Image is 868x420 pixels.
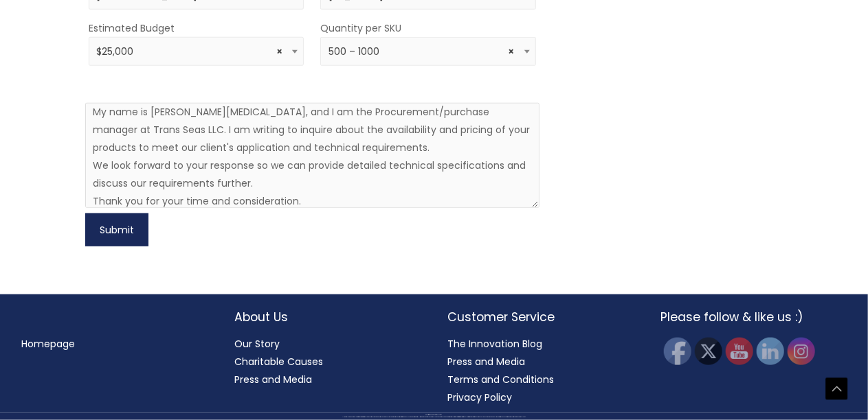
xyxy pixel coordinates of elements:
[235,373,313,386] a: Press and Media
[695,338,722,365] img: Twitter
[96,45,296,58] span: $25,000
[235,308,421,326] h2: About Us
[661,308,847,326] h2: Please follow & like us :)
[664,338,691,365] img: Facebook
[276,45,282,58] span: Remove all items
[235,335,421,388] nav: About Us
[448,355,526,369] a: Press and Media
[434,415,443,415] span: Cosmetic Solutions
[235,355,324,369] a: Charitable Causes
[320,37,536,66] span: 500 – 1000
[448,308,634,326] h2: Customer Service
[24,417,844,418] div: All material on this Website, including design, text, images, logos and sounds, are owned by Cosm...
[448,337,543,351] a: The Innovation Blog
[22,337,76,351] a: Homepage
[448,335,634,406] nav: Customer Service
[89,19,175,37] label: Estimated Budget
[235,337,280,351] a: Our Story
[508,45,514,58] span: Remove all items
[329,45,528,58] span: 500 – 1000
[24,415,844,416] div: Copyright © 2025
[320,19,401,37] label: Quantity per SKU
[448,390,513,404] a: Privacy Policy
[22,335,208,353] nav: Menu
[448,373,555,386] a: Terms and Conditions
[85,213,148,246] button: Submit
[89,37,304,66] span: $25,000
